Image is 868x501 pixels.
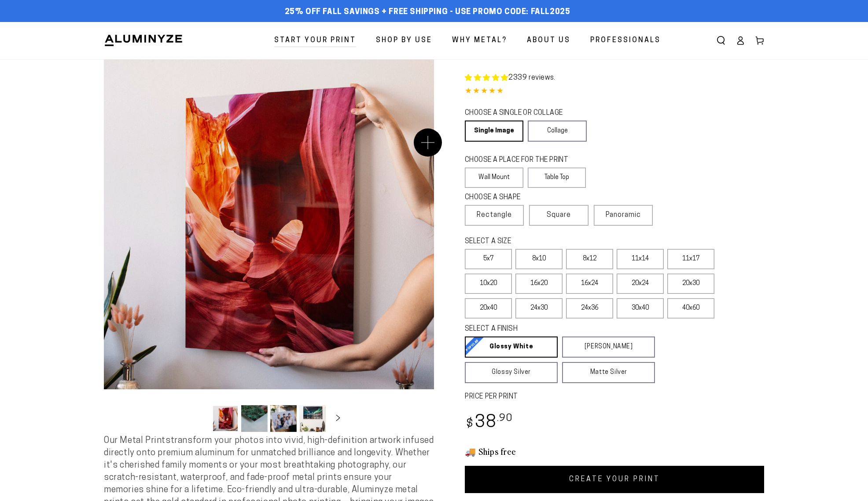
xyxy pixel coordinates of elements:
[104,34,183,47] img: Aluminyze
[497,413,513,424] sup: .90
[617,249,664,269] label: 11x14
[466,418,474,430] span: $
[328,409,348,428] button: Slide right
[566,274,613,294] label: 16x24
[190,409,210,428] button: Slide left
[566,298,613,318] label: 24x36
[465,414,513,432] bdi: 38
[369,29,439,52] a: Shop By Use
[465,466,764,493] a: CREATE YOUR PRINT
[617,298,664,318] label: 30x40
[270,405,297,432] button: Load image 3 in gallery view
[465,324,634,334] legend: SELECT A FINISH
[465,336,558,358] a: Glossy White
[299,405,326,432] button: Load image 4 in gallery view
[285,7,570,17] span: 25% off FALL Savings + Free Shipping - Use Promo Code: FALL2025
[465,108,578,118] legend: CHOOSE A SINGLE OR COLLAGE
[584,29,667,52] a: Professionals
[376,34,432,47] span: Shop By Use
[515,274,563,294] label: 16x20
[528,168,586,188] label: Table Top
[465,362,558,383] a: Glossy Silver
[465,121,523,142] a: Single Image
[104,59,434,435] media-gallery: Gallery Viewer
[452,34,507,47] span: Why Metal?
[562,336,655,358] a: [PERSON_NAME]
[667,298,714,318] label: 40x60
[465,168,523,188] label: Wall Mount
[212,405,239,432] button: Load image 1 in gallery view
[241,405,268,432] button: Load image 2 in gallery view
[465,298,512,318] label: 20x40
[547,210,571,220] span: Square
[520,29,577,52] a: About Us
[465,446,764,457] h3: 🚚 Ships free
[465,155,578,165] legend: CHOOSE A PLACE FOR THE PRINT
[606,212,641,219] span: Panoramic
[477,210,512,220] span: Rectangle
[617,274,664,294] label: 20x24
[465,249,512,269] label: 5x7
[274,34,356,47] span: Start Your Print
[527,34,570,47] span: About Us
[566,249,613,269] label: 8x12
[465,274,512,294] label: 10x20
[515,298,563,318] label: 24x30
[528,121,586,142] a: Collage
[465,85,764,98] div: 4.84 out of 5.0 stars
[445,29,514,52] a: Why Metal?
[268,29,363,52] a: Start Your Print
[590,34,661,47] span: Professionals
[667,249,714,269] label: 11x17
[515,249,563,269] label: 8x10
[667,274,714,294] label: 20x30
[562,362,655,383] a: Matte Silver
[465,237,641,247] legend: SELECT A SIZE
[465,193,579,203] legend: CHOOSE A SHAPE
[465,392,764,402] label: PRICE PER PRINT
[711,31,731,50] summary: Search our site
